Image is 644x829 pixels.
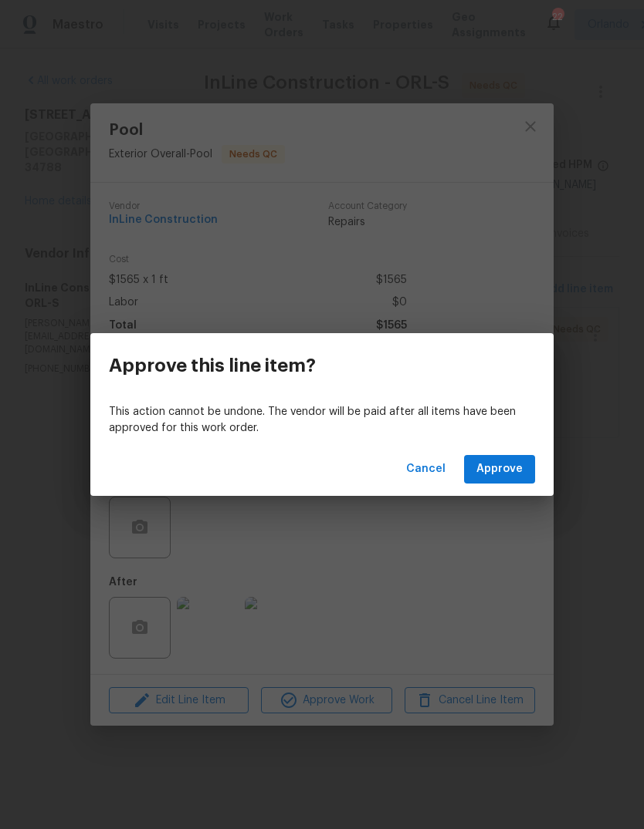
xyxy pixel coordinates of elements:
[406,460,446,479] span: Cancel
[464,455,535,484] button: Approve
[109,355,316,376] h3: Approve this line item?
[400,455,452,484] button: Cancel
[476,460,523,479] span: Approve
[109,404,535,436] p: This action cannot be undone. The vendor will be paid after all items have been approved for this...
